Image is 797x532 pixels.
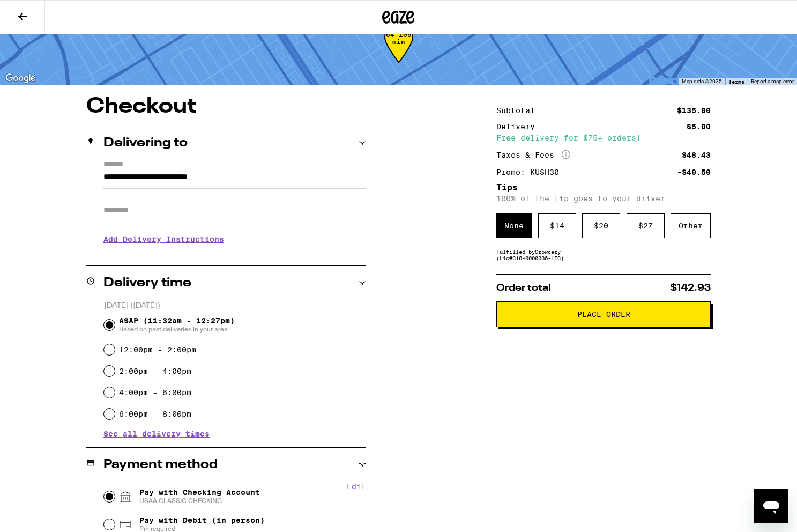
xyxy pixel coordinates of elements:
div: Promo: KUSH30 [496,168,567,176]
div: Fulfilled by Growcery (Lic# C10-0000336-LIC ) [496,248,711,261]
label: 2:00pm - 4:00pm [119,367,191,375]
div: $5.00 [687,123,711,130]
a: Report a map error [751,78,794,84]
div: -$40.50 [677,168,711,176]
a: Open this area in Google Maps (opens a new window) [3,71,38,85]
button: See all delivery times [103,430,210,438]
h1: Checkout [86,96,366,117]
h2: Delivering to [103,137,188,150]
div: Free delivery for $75+ orders! [496,134,711,142]
p: 100% of the tip goes to your driver [496,194,711,203]
div: Delivery [496,123,542,130]
div: 54-109 min [384,31,413,71]
div: Subtotal [496,107,542,114]
span: USAA CLASSIC CHECKING [139,497,260,505]
span: Place Order [577,311,630,318]
div: Other [671,213,711,238]
div: Taxes & Fees [496,150,570,160]
h5: Tips [496,183,711,192]
label: 6:00pm - 8:00pm [119,410,191,418]
span: Map data ©2025 [682,78,722,84]
span: $142.93 [670,283,711,293]
div: $ 20 [582,213,620,238]
div: $ 14 [538,213,576,238]
span: Pay with Debit (in person) [139,516,265,524]
p: We'll contact you at [PHONE_NUMBER] when we arrive [103,252,366,260]
img: Google [3,71,38,85]
a: Terms [728,78,744,85]
div: $135.00 [677,107,711,114]
p: [DATE] ([DATE]) [104,301,366,311]
div: $48.43 [682,151,711,159]
button: Place Order [496,301,711,327]
iframe: Button to launch messaging window, conversation in progress [754,489,788,523]
label: 12:00pm - 2:00pm [119,345,196,354]
h2: Payment method [103,459,218,471]
div: $ 27 [627,213,665,238]
button: Edit [347,482,366,491]
label: 4:00pm - 6:00pm [119,388,191,397]
h3: Add Delivery Instructions [103,227,366,252]
span: Pay with Checking Account [139,488,260,505]
span: Order total [496,283,551,293]
span: Based on past deliveries in your area [119,325,235,334]
h2: Delivery time [103,277,191,290]
span: ASAP (11:32am - 12:27pm) [119,316,235,334]
div: None [496,213,532,238]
